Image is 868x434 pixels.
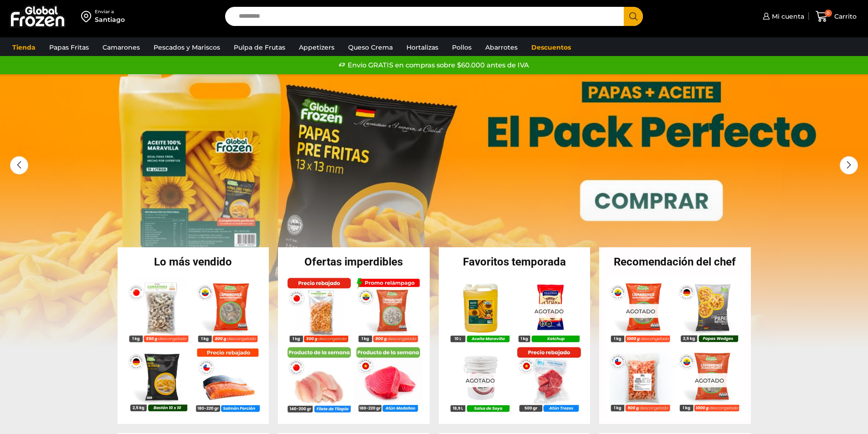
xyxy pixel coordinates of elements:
[688,373,730,388] p: Agotado
[149,39,225,56] a: Pescados y Mariscos
[294,39,339,56] a: Appetizers
[599,256,751,267] h2: Recomendación del chef
[620,304,662,318] p: Agotado
[98,39,144,56] a: Camarones
[278,256,430,267] h2: Ofertas imperdibles
[770,12,804,21] span: Mi cuenta
[832,12,857,21] span: Carrito
[813,6,859,27] a: 0 Carrito
[528,304,570,318] p: Agotado
[624,7,643,26] button: Search button
[459,373,501,388] p: Agotado
[840,156,858,174] div: Next slide
[45,39,93,56] a: Papas Fritas
[439,256,591,267] h2: Favoritos temporada
[229,39,290,56] a: Pulpa de Frutas
[402,39,443,56] a: Hortalizas
[8,39,40,56] a: Tienda
[118,256,269,267] h2: Lo más vendido
[95,15,125,24] div: Santiago
[344,39,397,56] a: Queso Crema
[760,7,804,26] a: Mi cuenta
[95,9,125,15] div: Enviar a
[447,39,476,56] a: Pollos
[81,9,95,24] img: address-field-icon.svg
[10,156,28,174] div: Previous slide
[825,10,832,17] span: 0
[481,39,522,56] a: Abarrotes
[527,39,575,56] a: Descuentos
